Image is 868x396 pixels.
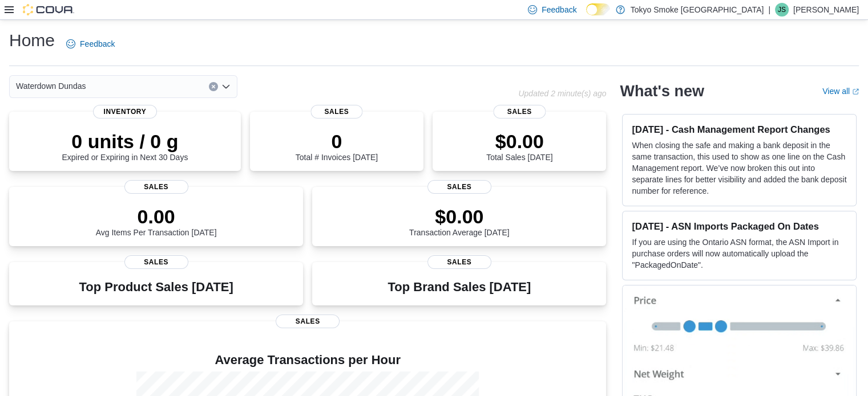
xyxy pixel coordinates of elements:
span: Waterdown Dundas [16,79,86,93]
button: Open list of options [221,82,231,91]
span: Sales [494,105,546,119]
div: Jess Sidhu [775,3,789,17]
p: 0 [296,130,378,153]
h3: [DATE] - ASN Imports Packaged On Dates [632,221,847,232]
img: Cova [23,4,74,15]
p: 0.00 [96,205,217,228]
div: Total # Invoices [DATE] [296,130,378,162]
span: Inventory [93,105,157,119]
a: View allExternal link [822,87,859,96]
p: $0.00 [486,130,552,153]
p: | [768,3,770,17]
div: Total Sales [DATE] [486,130,552,162]
p: Tokyo Smoke [GEOGRAPHIC_DATA] [631,3,764,17]
div: Expired or Expiring in Next 30 Days [62,130,188,162]
span: Dark Mode [586,15,587,16]
p: 0 units / 0 g [62,130,188,153]
span: Sales [427,180,491,194]
span: JS [778,3,786,17]
span: Feedback [542,4,576,15]
span: Sales [124,255,188,269]
a: Feedback [62,32,119,55]
div: Transaction Average [DATE] [409,205,510,237]
p: When closing the safe and making a bank deposit in the same transaction, this used to show as one... [632,140,847,197]
span: Sales [427,255,491,269]
h2: What's new [620,82,704,100]
h3: Top Product Sales [DATE] [79,280,233,294]
input: Dark Mode [586,3,610,15]
h3: Top Brand Sales [DATE] [387,280,531,294]
h1: Home [9,29,55,52]
span: Feedback [80,38,115,50]
p: If you are using the Ontario ASN format, the ASN Import in purchase orders will now automatically... [632,236,847,271]
span: Sales [310,105,362,119]
p: Updated 2 minute(s) ago [518,89,606,98]
h4: Average Transactions per Hour [18,353,597,367]
h3: [DATE] - Cash Management Report Changes [632,124,847,135]
span: Sales [124,180,188,194]
span: Sales [276,315,340,328]
div: Avg Items Per Transaction [DATE] [96,205,217,237]
svg: External link [852,88,859,95]
button: Clear input [209,82,218,91]
p: $0.00 [409,205,510,228]
p: [PERSON_NAME] [793,3,859,17]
